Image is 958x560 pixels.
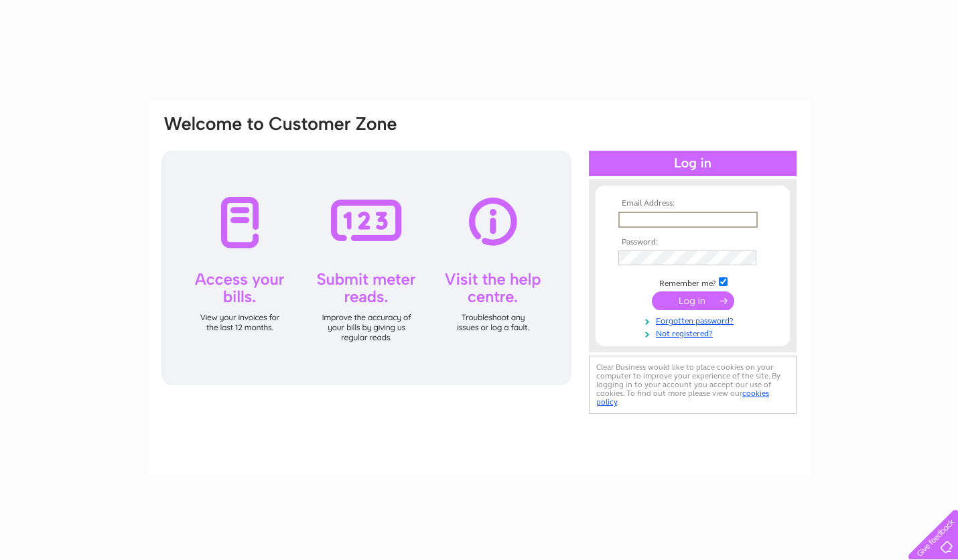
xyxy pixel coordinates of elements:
[618,313,770,326] a: Forgotten password?
[652,291,734,310] input: Submit
[615,199,770,208] th: Email Address:
[615,238,770,247] th: Password:
[589,356,797,414] div: Clear Business would like to place cookies on your computer to improve your experience of the sit...
[596,389,769,407] a: cookies policy
[615,275,770,289] td: Remember me?
[618,326,770,339] a: Not registered?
